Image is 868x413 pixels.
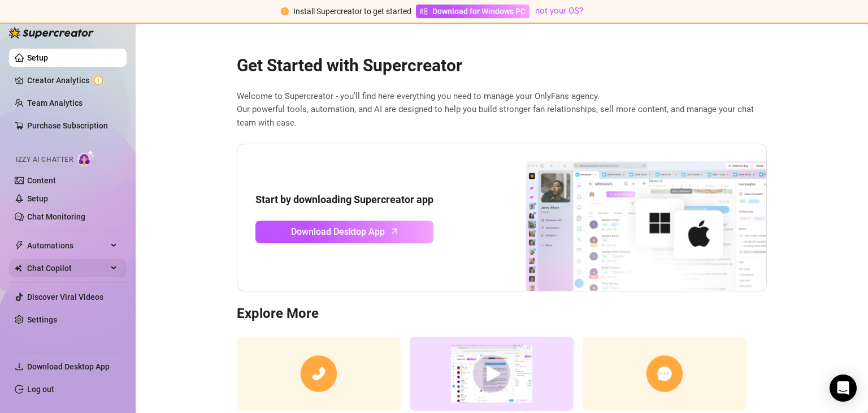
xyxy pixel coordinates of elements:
[15,241,24,250] span: thunderbolt
[388,225,401,238] span: arrow-up
[27,236,107,255] span: Automations
[27,194,48,203] a: Setup
[432,5,526,18] span: Download for Windows PC
[15,362,24,371] span: download
[27,176,56,185] a: Content
[416,5,530,18] a: Download for Windows PC
[27,315,57,324] a: Settings
[27,259,107,277] span: Chat Copilot
[484,144,766,291] img: download app
[291,225,385,239] span: Download Desktop App
[281,7,289,15] span: exclamation-circle
[255,221,433,243] a: Download Desktop Apparrow-up
[9,27,94,38] img: logo-BBDzfeDw.svg
[27,117,118,135] a: Purchase Subscription
[16,154,73,165] span: Izzy AI Chatter
[237,90,767,130] span: Welcome to Supercreator - you’ll find here everything you need to manage your OnlyFans agency. Ou...
[27,212,85,221] a: Chat Monitoring
[293,7,411,16] span: Install Supercreator to get started
[27,385,54,394] a: Log out
[27,53,48,62] a: Setup
[420,7,428,15] span: windows
[27,362,110,371] span: Download Desktop App
[410,337,574,411] img: supercreator demo
[237,305,767,323] h3: Explore More
[27,98,83,107] a: Team Analytics
[535,6,583,16] a: not your OS?
[830,375,857,402] div: Open Intercom Messenger
[27,71,118,89] a: Creator Analytics exclamation-circle
[237,337,401,411] img: consulting call
[77,150,95,166] img: AI Chatter
[27,292,103,302] a: Discover Viral Videos
[237,55,767,76] h2: Get Started with Supercreator
[583,337,747,411] img: contact support
[15,264,22,272] img: Chat Copilot
[255,193,433,205] strong: Start by downloading Supercreator app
